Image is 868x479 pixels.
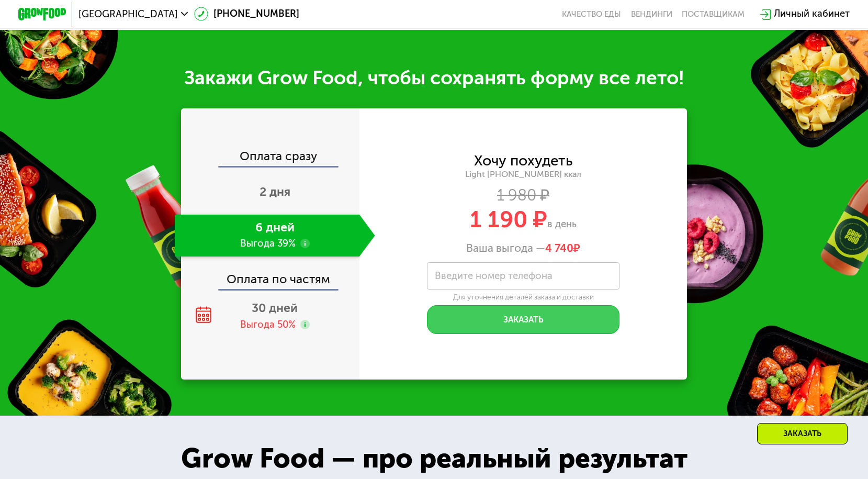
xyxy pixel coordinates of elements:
a: Вендинги [631,9,672,19]
div: Личный кабинет [774,7,850,21]
div: Ваша выгода — [359,242,687,255]
div: Выгода 50% [240,318,296,331]
div: Оплата по частям [182,261,359,289]
a: Качество еды [562,9,621,19]
div: Оплата сразу [182,150,359,166]
span: ₽ [545,242,580,255]
span: 1 190 ₽ [470,206,547,233]
a: [PHONE_NUMBER] [194,7,299,21]
div: Light [PHONE_NUMBER] ккал [359,169,687,180]
label: Введите номер телефона [435,273,553,280]
div: поставщикам [682,9,745,19]
span: 30 дней [252,300,298,315]
span: [GEOGRAPHIC_DATA] [78,9,178,19]
div: Заказать [757,423,848,444]
div: 1 980 ₽ [359,189,687,202]
span: 2 дня [260,184,290,199]
div: Для уточнения деталей заказа и доставки [427,293,620,302]
button: Заказать [427,305,620,334]
span: 4 740 [545,242,573,254]
span: в день [547,218,577,230]
div: Хочу похудеть [474,154,572,167]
